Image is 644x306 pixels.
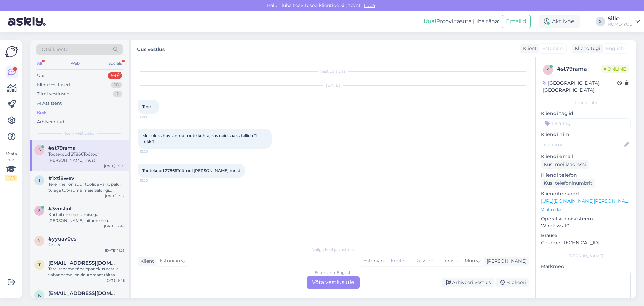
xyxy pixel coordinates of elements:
[104,224,125,229] div: [DATE] 12:47
[496,278,529,287] div: Blokeeri
[608,16,640,27] a: SilleHOME4YOU
[541,263,631,270] p: Märkmed
[412,256,437,266] div: Russian
[107,59,123,68] div: Socials
[48,175,74,181] span: #1xti8wev
[38,238,41,243] span: y
[48,236,76,242] span: #yyuav0es
[541,253,631,259] div: [PERSON_NAME]
[547,67,549,72] span: s
[160,257,180,265] span: Estonian
[572,45,600,52] div: Klienditugi
[138,258,154,265] div: Klient
[36,59,43,68] div: All
[541,207,631,213] p: Vaata edasi ...
[541,118,631,128] input: Lisa tag
[520,45,537,52] div: Klient
[543,80,617,94] div: [GEOGRAPHIC_DATA], [GEOGRAPHIC_DATA]
[541,222,631,229] p: Windows 10
[108,72,122,79] div: 99+
[606,45,624,52] span: English
[38,208,41,213] span: 3
[39,178,40,183] span: 1
[138,247,529,253] div: Valige keel ja vastake
[38,262,41,267] span: t
[105,248,125,253] div: [DATE] 11:25
[138,82,529,88] div: [DATE]
[484,258,527,265] div: [PERSON_NAME]
[424,17,499,26] div: Proovi tasuta juba täna:
[362,2,377,8] span: Luba
[48,151,125,163] div: Tootekood 27866Töötool [PERSON_NAME] must
[541,190,631,198] p: Klienditeekond
[542,45,563,52] span: Estonian
[142,104,151,109] span: Tere
[541,100,631,106] div: Kliendi info
[557,65,601,73] div: # st79rama
[48,260,118,266] span: triin.ylesoo@gmail.com
[111,82,122,88] div: 18
[113,91,122,97] div: 2
[541,172,631,179] p: Kliendi telefon
[437,256,461,266] div: Finnish
[48,181,125,193] div: Tere, meil on suur toolide valik, palun tulege tutvauma meie Salongi, Tänassilma Tehnoparki., [PE...
[48,206,71,212] span: #3vosljnl
[596,17,605,26] div: S
[104,163,125,168] div: [DATE] 13:20
[37,72,45,79] div: Uus
[105,193,125,199] div: [DATE] 13:12
[142,168,240,173] span: Tootekood 27866Töötool [PERSON_NAME] must
[442,278,494,287] div: Arhiveeri vestlus
[140,114,165,119] span: 13:19
[541,198,634,204] a: [URL][DOMAIN_NAME][PERSON_NAME]
[37,109,47,116] div: Kõik
[541,153,631,160] p: Kliendi email
[38,293,41,298] span: k
[541,110,631,117] p: Kliendi tag'id
[105,278,125,283] div: [DATE] 9:48
[608,21,633,27] div: HOME4YOU
[541,232,631,239] p: Brauser
[5,175,17,181] div: 2 / 3
[65,130,94,136] span: Kõik vestlused
[541,141,623,148] input: Lisa nimi
[541,179,595,188] div: Küsi telefoninumbrit
[541,215,631,222] p: Operatsioonisüsteem
[48,290,118,296] span: kerttupariots@gmail.com
[539,15,580,28] div: Aktiivne
[387,256,412,266] div: English
[69,59,81,68] div: Web
[48,266,125,278] div: Tere, täname tähelepanekus eest ja vabandame, pakiautomaat täitsa olemas aga jah tuleb [PERSON_NA...
[48,242,125,248] div: Palun
[601,65,629,73] span: Online
[315,270,352,276] div: Estonian to English
[541,160,589,169] div: Küsi meiliaadressi
[140,178,165,183] span: 13:20
[307,276,360,289] div: Võta vestlus üle
[42,46,68,53] span: Otsi kliente
[541,131,631,138] p: Kliendi nimi
[5,45,18,58] img: Askly Logo
[37,119,64,125] div: Arhiveeritud
[48,212,125,224] div: Kui teil on sedistamisega [PERSON_NAME], aitame hea meelega. Siin saate broneerida aja kõneks: [U...
[142,133,258,144] span: Meil oleks huvi antud toote kohta, kas neid saaks tellida 11 tükki?
[424,18,436,25] b: Uus!
[140,149,165,154] span: 13:20
[137,44,165,53] label: Uus vestlus
[360,256,387,266] div: Estonian
[37,82,70,88] div: Minu vestlused
[502,15,531,28] button: Emailid
[37,100,62,107] div: AI Assistent
[608,16,633,21] div: Sille
[38,147,41,152] span: s
[465,258,475,264] span: Muu
[541,239,631,246] p: Chrome [TECHNICAL_ID]
[5,151,17,181] div: Vaata siia
[138,68,529,74] div: Vestlus algas
[48,145,76,151] span: #st79rama
[37,91,70,97] div: Tiimi vestlused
